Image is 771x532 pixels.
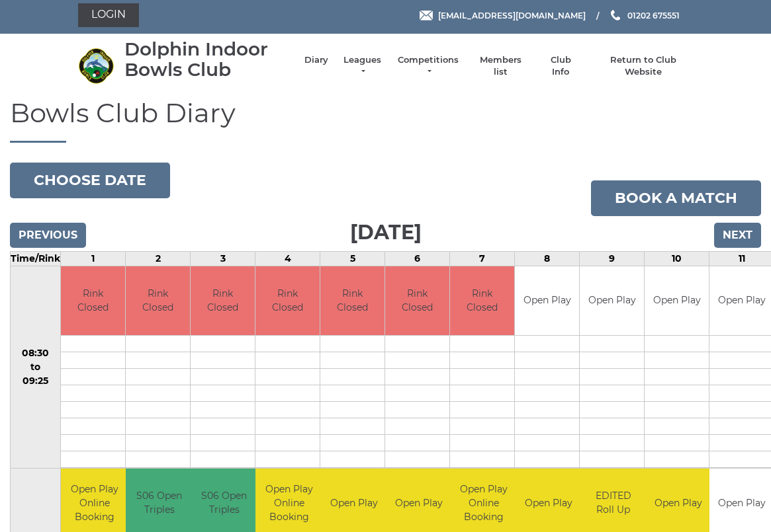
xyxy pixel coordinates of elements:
td: 7 [450,251,515,266]
td: 6 [385,251,450,266]
td: 10 [645,251,709,266]
td: 5 [320,251,385,266]
a: Members list [473,54,528,78]
a: Leagues [341,54,383,78]
td: Time/Rink [11,251,61,266]
a: Club Info [541,54,580,78]
button: Choose date [10,163,170,198]
input: Next [714,223,761,248]
a: Return to Club Website [593,54,693,78]
div: Dolphin Indoor Bowls Club [124,39,291,80]
span: [EMAIL_ADDRESS][DOMAIN_NAME] [438,10,586,20]
h1: Bowls Club Diary [10,98,761,143]
img: Dolphin Indoor Bowls Club [78,48,114,84]
a: Diary [304,54,328,66]
input: Previous [10,223,86,248]
td: Rink Closed [320,266,385,336]
td: Open Play [580,266,644,336]
td: Rink Closed [255,266,320,336]
td: 4 [255,251,320,266]
td: Rink Closed [126,266,190,336]
img: Phone us [611,10,620,20]
td: Rink Closed [61,266,125,336]
td: 2 [126,251,191,266]
span: 01202 675551 [627,10,680,20]
td: 9 [580,251,645,266]
td: 1 [61,251,126,266]
td: 3 [191,251,255,266]
td: Open Play [515,266,579,336]
td: Open Play [645,266,709,336]
td: Rink Closed [385,266,449,336]
a: Login [78,3,139,27]
a: Book a match [591,180,761,216]
img: Email [420,11,433,20]
td: 8 [515,251,580,266]
td: Rink Closed [191,266,255,336]
a: Email [EMAIL_ADDRESS][DOMAIN_NAME] [420,9,586,22]
td: 08:30 to 09:25 [11,266,61,469]
a: Competitions [396,54,460,78]
a: Phone us 01202 675551 [609,9,680,22]
td: Rink Closed [450,266,514,336]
